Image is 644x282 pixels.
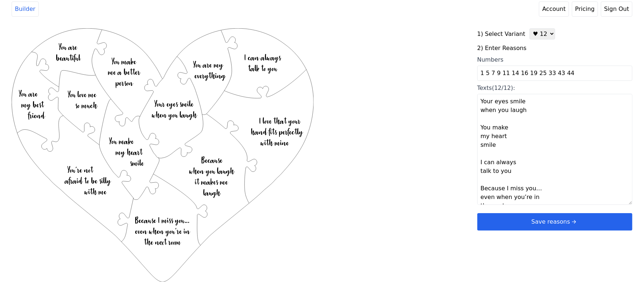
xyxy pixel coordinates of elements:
text: You are [19,88,38,99]
text: Because I miss you… [135,215,190,226]
text: afraid to be silly [65,175,111,186]
text: You make [109,136,134,147]
text: my heart [116,146,143,158]
text: Your eyes smile [154,98,194,109]
a: Pricing [572,1,598,17]
input: Numbers [477,66,632,81]
span: (12/12): [492,84,515,91]
text: laugh [203,187,221,199]
text: I love that your [259,115,301,127]
text: even when you’re in [135,226,190,237]
div: Numbers [477,55,632,64]
text: person [115,78,133,89]
text: You love me [68,89,97,100]
text: the next room [144,237,181,248]
text: You are [59,41,78,53]
text: You are my [193,59,224,70]
text: everything [195,70,226,81]
div: Texts [477,84,632,92]
svg: arrow right short [570,218,578,226]
a: Account [539,1,569,17]
text: hand fits perfectly [251,126,304,137]
text: smile [130,157,144,169]
textarea: Texts(12/12): [477,94,632,205]
text: with mine [261,137,290,148]
a: Builder [12,1,39,17]
text: my best [21,99,44,110]
button: Save reasonsarrow right short [477,213,632,231]
button: Sign Out [601,1,632,17]
text: You make [112,56,137,67]
text: so much [75,100,97,111]
text: me a better [108,67,141,78]
text: Because [201,155,223,166]
text: talk to you [248,63,278,74]
text: when you laugh [189,166,234,177]
text: when you laugh [152,109,197,120]
text: You’re not [67,164,94,175]
label: 1) Select Variant [477,30,525,38]
text: it makes me [195,177,229,188]
text: beautiful [56,52,81,63]
label: 2) Enter Reasons [477,44,632,53]
text: I can always [245,52,282,63]
text: friend [28,110,45,121]
text: with me [84,186,107,197]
